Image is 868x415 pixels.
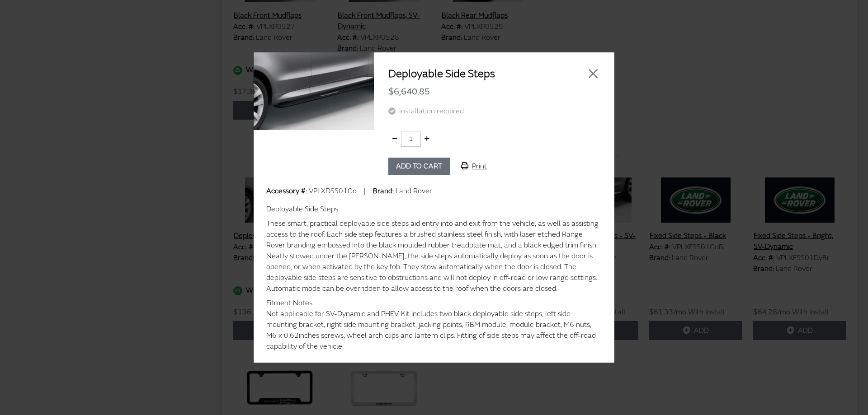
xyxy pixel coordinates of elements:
div: Not applicable for SV-Dynamic and PHEV. Kit includes two black deployable side steps, left side m... [266,308,602,352]
button: Close [586,67,600,80]
label: Brand: [373,186,394,196]
label: Fitment Notes [266,298,312,308]
h2: Deployable Side Steps [388,67,563,81]
label: Accessory #: [266,186,307,196]
img: Image for Deployable Side Steps [254,52,374,130]
div: Deployable Side Steps [266,204,602,214]
div: These smart, practical deployable side steps aid entry into and exit from the vehicle, as well as... [266,218,602,294]
div: $6,640.85 [388,81,600,102]
button: Add to cart [388,158,450,175]
button: Print [453,158,495,175]
span: VPLXDSS01Co [309,187,357,196]
span: | [364,187,366,196]
span: Land Rover [396,187,432,196]
span: Installation required [399,107,464,116]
